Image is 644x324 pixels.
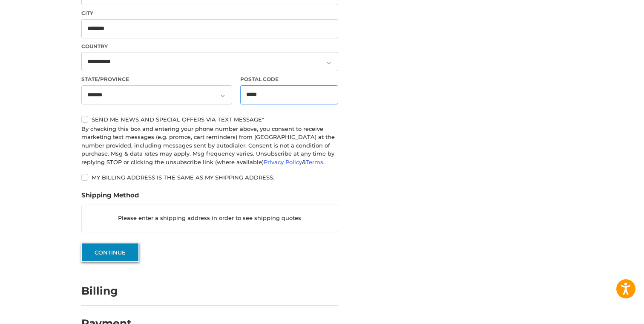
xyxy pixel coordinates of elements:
[81,9,338,17] label: City
[81,243,139,262] button: Continue
[81,191,139,204] legend: Shipping Method
[81,284,131,298] h2: Billing
[240,75,338,83] label: Postal Code
[81,125,338,167] div: By checking this box and entering your phone number above, you consent to receive marketing text ...
[81,75,232,83] label: State/Province
[306,159,323,165] a: Terms
[82,210,338,227] p: Please enter a shipping address in order to see shipping quotes
[81,43,338,50] label: Country
[81,116,338,123] label: Send me news and special offers via text message*
[81,174,338,181] label: My billing address is the same as my shipping address.
[264,159,302,165] a: Privacy Policy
